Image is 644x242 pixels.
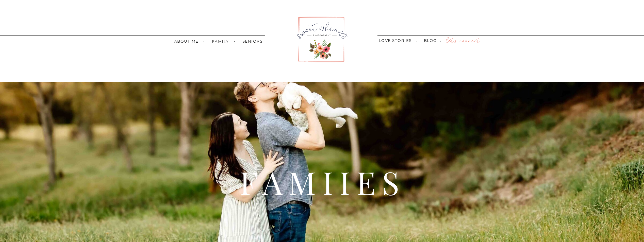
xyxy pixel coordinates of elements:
a: family [212,39,226,43]
a: love stories [377,39,413,43]
h1: Famiies [240,168,405,201]
a: blog [423,39,438,43]
a: let's connect [445,37,480,45]
a: seniors [242,39,260,43]
a: about me [174,39,199,43]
